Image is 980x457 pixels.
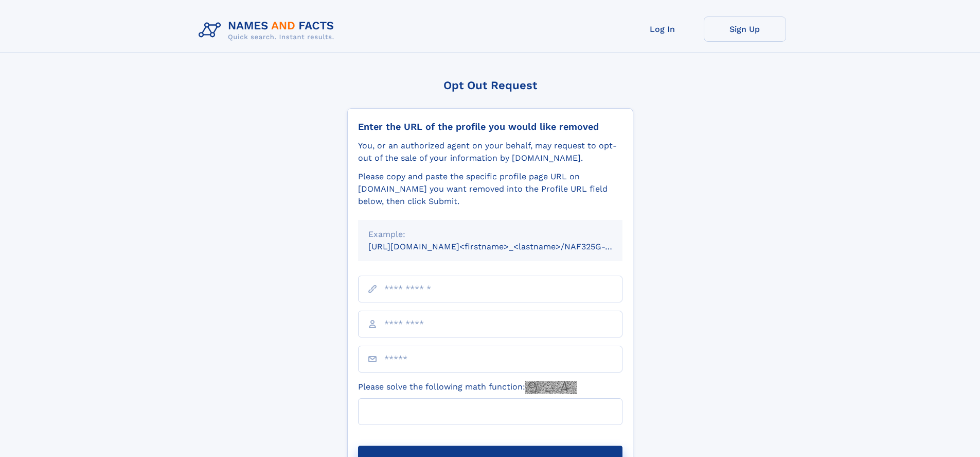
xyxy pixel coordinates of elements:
[358,121,622,132] div: Enter the URL of the profile you would like removed
[347,79,633,92] div: Opt Out Request
[358,171,622,208] div: Please copy and paste the specific profile page URL on [DOMAIN_NAME] you want removed into the Pr...
[621,16,704,42] a: Log In
[368,242,642,251] small: [URL][DOMAIN_NAME]<firstname>_<lastname>/NAF325G-xxxxxxxx
[358,140,622,164] div: You, or an authorized agent on your behalf, may request to opt-out of the sale of your informatio...
[358,381,577,394] label: Please solve the following math function:
[194,16,343,44] img: Logo Names and Facts
[704,16,786,42] a: Sign Up
[368,228,612,241] div: Example:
